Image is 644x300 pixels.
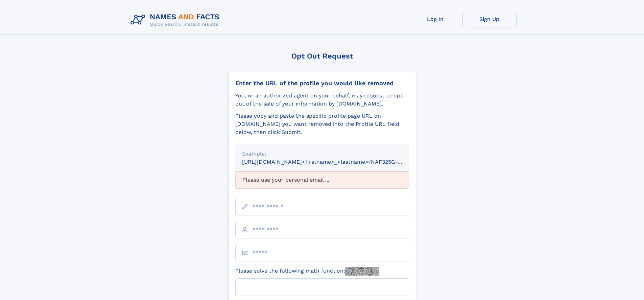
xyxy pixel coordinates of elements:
a: Log In [408,11,462,27]
a: Sign Up [462,11,517,27]
div: Opt Out Request [228,52,416,60]
div: Please copy and paste the specific profile page URL on [DOMAIN_NAME] you want removed into the Pr... [235,112,409,136]
div: Please use your personal email ... [235,171,409,188]
small: [URL][DOMAIN_NAME]<firstname>_<lastname>/NAF325G-xxxxxxxx [242,159,422,165]
div: Enter the URL of the profile you would like removed [235,79,409,87]
label: Please solve the following math function: [235,267,379,276]
div: Example: [242,150,402,158]
img: Logo Names and Facts [128,11,225,29]
div: You, or an authorized agent on your behalf, may request to opt-out of the sale of your informatio... [235,92,409,108]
